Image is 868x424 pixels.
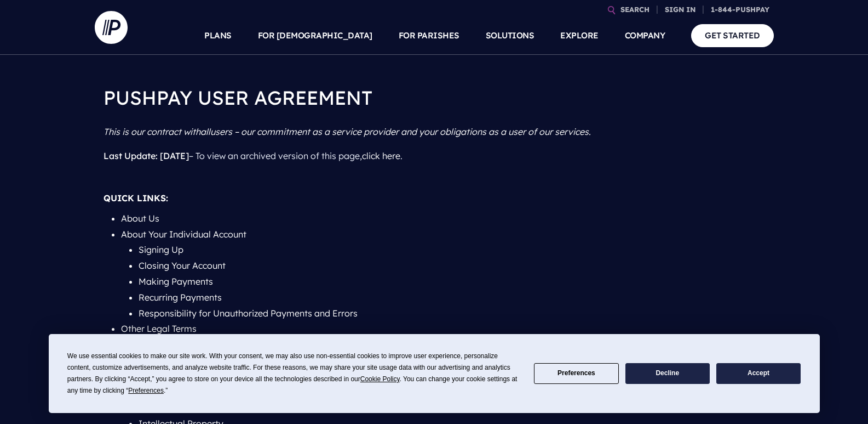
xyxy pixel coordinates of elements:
[139,308,358,319] a: Responsibility for Unauthorized Payments and Errors
[67,350,521,397] div: We use essential cookies to make our site work. With your consent, we may also use non-essential ...
[625,363,710,385] button: Decline
[716,363,801,385] button: Accept
[691,24,774,47] a: GET STARTED
[534,363,618,385] button: Preferences
[139,260,226,271] a: Closing Your Account
[486,16,534,55] a: SOLUTIONS
[210,126,591,137] i: users – our commitment as a service provider and your obligations as a user of our services.
[104,126,200,137] i: This is our contract with
[49,334,820,413] div: Cookie Consent Prompt
[399,16,459,55] a: FOR PARISHES
[104,144,765,168] p: – To view an archived version of this page, .
[104,193,168,203] strong: QUICK LINKS:
[200,126,210,137] i: all
[139,244,183,255] a: Signing Up
[104,150,189,161] span: Last Update: [DATE]
[625,16,665,55] a: COMPANY
[139,276,213,287] a: Making Payments
[362,150,400,161] a: click here
[121,213,159,224] a: About Us
[560,16,599,55] a: EXPLORE
[204,16,232,55] a: PLANS
[121,229,246,240] a: About Your Individual Account
[128,387,164,394] span: Preferences
[258,16,372,55] a: FOR [DEMOGRAPHIC_DATA]
[104,77,765,120] h1: PUSHPAY USER AGREEMENT
[121,323,197,334] a: Other Legal Terms
[139,292,222,303] a: Recurring Payments
[360,375,400,383] span: Cookie Policy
